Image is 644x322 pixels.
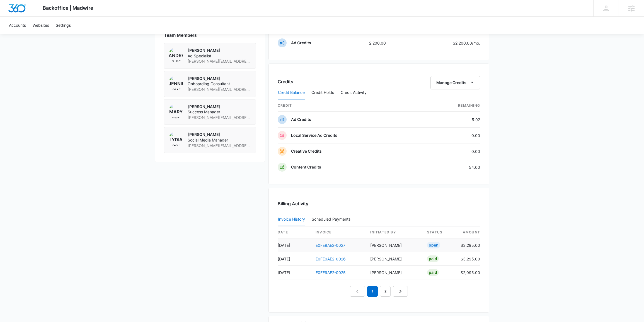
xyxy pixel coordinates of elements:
[341,86,367,99] button: Credit Activity
[278,213,305,226] button: Invoice History
[393,286,408,297] a: Next Page
[472,41,480,45] span: /mo.
[366,226,423,238] th: Initiated By
[43,5,93,11] span: Backoffice | Madwire
[278,100,421,112] th: credit
[169,48,183,62] img: Andrew Gilbert
[423,226,456,238] th: status
[278,86,305,99] button: Credit Balance
[427,269,439,276] div: Paid
[278,266,311,279] td: [DATE]
[188,81,251,87] span: Onboarding Consultant
[365,35,412,51] td: 2,200.00
[164,32,197,38] span: Team Members
[169,132,183,146] img: Lydia Agoliati
[188,109,251,115] span: Success Manager
[430,76,480,89] button: Manage Credits
[366,252,423,266] td: [PERSON_NAME]
[188,58,251,64] span: [PERSON_NAME][EMAIL_ADDRESS][PERSON_NAME][DOMAIN_NAME]
[278,200,480,207] h3: Billing Activity
[291,133,337,138] p: Local Service Ad Credits
[52,17,74,34] a: Settings
[367,286,378,297] em: 1
[188,53,251,59] span: Ad Specialist
[421,100,480,112] th: Remaining
[291,117,311,122] p: Ad Credits
[453,40,480,46] p: $2,200.00
[278,238,311,252] td: [DATE]
[29,17,52,34] a: Websites
[421,128,480,143] td: 0.00
[188,76,251,81] p: [PERSON_NAME]
[316,257,346,261] a: E0FE9AE2-0026
[188,115,251,120] span: [PERSON_NAME][EMAIL_ADDRESS][PERSON_NAME][DOMAIN_NAME]
[278,252,311,266] td: [DATE]
[6,17,29,34] a: Accounts
[456,226,480,238] th: amount
[169,104,183,118] img: Mary Brenton
[169,76,183,90] img: Jennifer Cover
[316,243,345,248] a: E0FE9AE2-0027
[350,286,408,297] nav: Pagination
[291,40,311,46] p: Ad Credits
[278,78,293,85] h3: Credits
[316,270,346,275] a: E0FE9AE2-0025
[188,87,251,92] span: [PERSON_NAME][EMAIL_ADDRESS][DOMAIN_NAME]
[188,137,251,143] span: Social Media Manager
[278,226,311,238] th: date
[188,48,251,53] p: [PERSON_NAME]
[366,238,423,252] td: [PERSON_NAME]
[456,252,480,266] td: $3,295.00
[421,143,480,159] td: 0.00
[188,104,251,109] p: [PERSON_NAME]
[421,159,480,175] td: 54.00
[188,132,251,137] p: [PERSON_NAME]
[188,143,251,148] span: [PERSON_NAME][EMAIL_ADDRESS][PERSON_NAME][DOMAIN_NAME]
[366,266,423,279] td: [PERSON_NAME]
[456,238,480,252] td: $3,295.00
[421,112,480,128] td: 5.92
[380,286,391,297] a: Page 2
[291,148,322,154] p: Creative Credits
[427,255,439,262] div: Paid
[291,164,321,170] p: Content Credits
[311,86,334,99] button: Credit Holds
[456,266,480,279] td: $2,095.00
[427,242,440,248] div: Open
[312,217,353,221] div: Scheduled Payments
[311,226,366,238] th: invoice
